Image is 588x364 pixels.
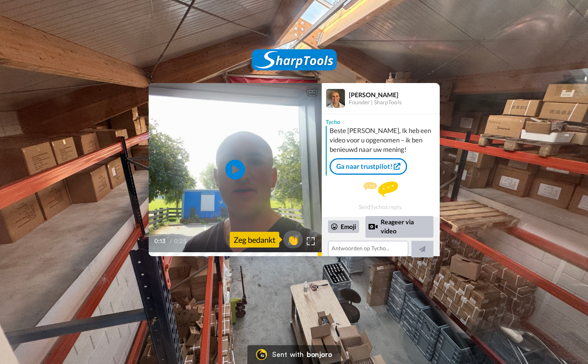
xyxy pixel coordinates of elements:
[307,237,315,245] img: Full screen
[326,89,345,108] img: Profile Image
[154,237,168,246] span: 0:13
[349,91,439,98] div: [PERSON_NAME]
[307,88,317,96] div: CC
[283,233,303,246] span: 👏
[283,231,303,248] button: 👏
[349,99,439,106] div: Founder | SharpTools
[365,216,433,238] div: Reageer via video
[251,48,337,72] img: SharpTools logo
[328,220,359,233] div: Emoji
[322,114,440,126] div: Tycho
[330,158,407,175] a: Ga naar trustpilot!
[230,232,279,248] div: Zeg bedankt
[322,179,440,213] div: Send Tycho a reply.
[363,181,398,197] img: message.svg
[170,237,172,246] span: /
[330,126,438,154] div: Beste [PERSON_NAME], Ik heb een video voor u opgenomen – ik ben benieuwd naar uw mening!
[369,222,378,231] div: Reply by Video
[174,237,188,246] span: 0:25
